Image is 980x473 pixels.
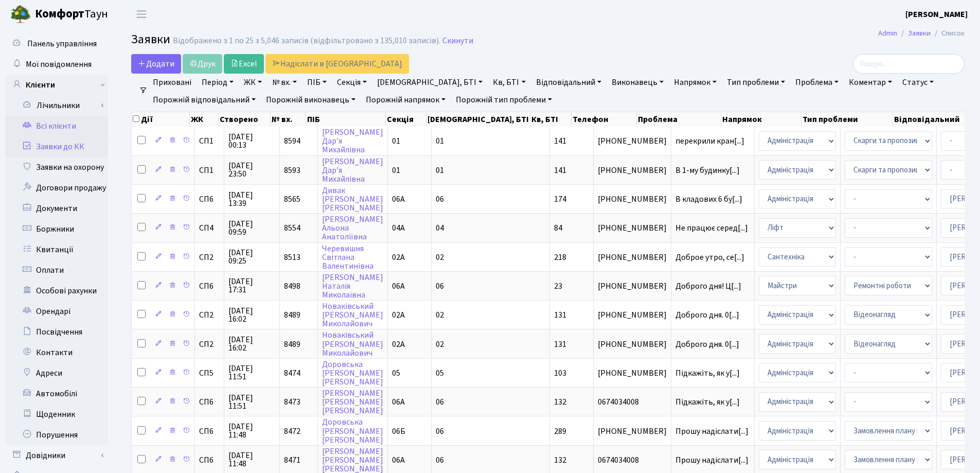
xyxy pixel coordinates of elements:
a: Порожній виконавець [262,91,360,109]
span: СП2 [199,253,220,261]
span: [DATE] 00:13 [228,133,275,149]
a: Проблема [791,74,843,91]
span: Доброго дня! Ц[...] [675,281,741,292]
span: 0674034008 [598,456,667,464]
a: Довідники [5,445,108,466]
a: [PERSON_NAME]НаталіяМиколаївна [322,272,383,301]
span: [DATE] 11:51 [228,394,275,410]
a: Всі клієнти [5,116,108,136]
span: В 1-му будинку[...] [675,165,740,176]
span: 01 [436,135,444,147]
span: 04 [436,222,444,234]
span: 06 [436,454,444,466]
a: Орендарі [5,301,108,322]
span: [PHONE_NUMBER] [598,166,667,174]
a: Доровська[PERSON_NAME][PERSON_NAME] [322,359,383,388]
span: 05 [392,367,400,379]
a: Напрямок [670,74,721,91]
a: Заявки на охорону [5,157,108,178]
li: Список [931,28,965,39]
a: Порушення [5,425,108,445]
a: Період [198,74,238,91]
span: 02 [436,252,444,263]
th: Проблема [637,112,721,127]
span: Прошу надіслати[...] [675,426,749,437]
a: Порожній напрямок [362,91,450,109]
span: 8473 [284,396,300,408]
span: 8472 [284,426,300,437]
span: 01 [392,165,400,176]
a: Excel [224,54,264,74]
span: 01 [392,135,400,147]
span: [PHONE_NUMBER] [598,253,667,261]
span: 84 [554,222,562,234]
button: Переключити навігацію [129,6,154,23]
span: СП4 [199,224,220,232]
a: Новаківський[PERSON_NAME]Миколайович [322,301,383,329]
a: Новаківський[PERSON_NAME]Миколайович [322,330,383,359]
span: 289 [554,426,566,437]
span: [DATE] 11:48 [228,451,275,468]
span: 23 [554,281,562,292]
span: 06А [392,396,405,408]
a: Секція [333,74,371,91]
span: СП1 [199,137,220,145]
th: Телефон [572,112,637,127]
a: [PERSON_NAME] [905,8,968,21]
a: Admin [878,28,897,39]
a: Посвідчення [5,322,108,342]
a: [PERSON_NAME]АльонаАнатоліївна [322,214,383,242]
a: Контакти [5,342,108,363]
span: [PHONE_NUMBER] [598,427,667,435]
span: 131 [554,339,566,350]
span: Не працює серед[...] [675,222,748,234]
span: 01 [436,165,444,176]
th: Кв, БТІ [530,112,571,127]
span: 8565 [284,194,300,205]
th: Створено [219,112,271,127]
span: 8489 [284,309,300,321]
span: 06 [436,396,444,408]
span: [PHONE_NUMBER] [598,137,667,145]
a: Приховані [149,74,195,91]
span: 06Б [392,426,405,437]
a: Панель управління [5,33,108,54]
span: СП6 [199,456,220,464]
a: Виконавець [608,74,668,91]
span: 06 [436,281,444,292]
span: 02А [392,339,405,350]
span: Підкажіть, як у[...] [675,396,740,408]
span: 06А [392,454,405,466]
span: перекрили кран[...] [675,135,744,147]
th: ПІБ [306,112,386,127]
span: 8594 [284,135,300,147]
span: Панель управління [27,38,97,49]
span: Підкажіть, як у[...] [675,367,740,379]
span: 132 [554,454,566,466]
input: Пошук... [853,54,965,74]
span: 04А [392,222,405,234]
span: [DATE] 17:31 [228,277,275,294]
a: Договори продажу [5,178,108,198]
span: СП5 [199,369,220,377]
span: [DATE] 13:39 [228,191,275,207]
a: № вх. [268,74,301,91]
span: СП2 [199,340,220,348]
a: Скинути [442,36,473,46]
span: [PHONE_NUMBER] [598,282,667,290]
a: Оплати [5,260,108,281]
th: ЖК [190,112,219,127]
a: [PERSON_NAME]Дар’яМихайлівна [322,156,383,185]
span: [DATE] 16:02 [228,336,275,352]
span: 141 [554,165,566,176]
span: Прошу надіслати[...] [675,454,749,466]
span: 8498 [284,281,300,292]
b: [PERSON_NAME] [905,9,968,20]
span: 0674034008 [598,398,667,406]
span: Доброго дня. 0[...] [675,309,739,321]
a: [PERSON_NAME]Дар’яМихайлівна [322,127,383,155]
a: Боржники [5,219,108,239]
span: Додати [138,58,174,69]
span: 8471 [284,454,300,466]
a: Заявки [908,28,931,39]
